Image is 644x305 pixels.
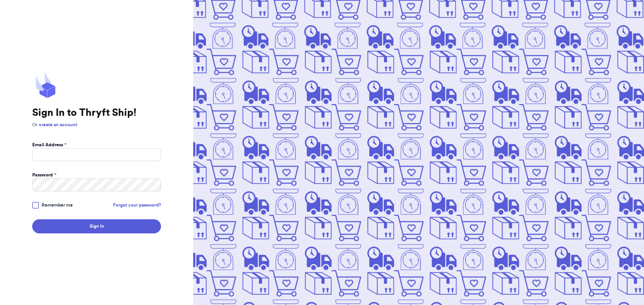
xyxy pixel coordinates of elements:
p: Or [32,122,161,128]
a: create an account [39,123,77,127]
label: Password [32,172,56,178]
h1: Sign In to Thryft Ship! [32,107,161,119]
label: Email Address [32,142,66,148]
a: Forgot your password? [113,202,161,209]
span: Remember me [42,202,73,209]
button: Sign In [32,219,161,233]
